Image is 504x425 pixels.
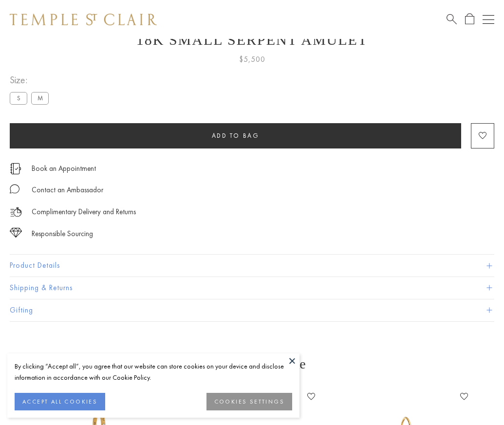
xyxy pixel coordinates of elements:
[10,123,461,148] button: Add to bag
[206,393,292,410] button: COOKIES SETTINGS
[10,277,494,299] button: Shipping & Returns
[10,299,494,321] button: Gifting
[32,184,103,196] div: Contact an Ambassador
[31,92,49,104] label: M
[239,53,265,66] span: $5,500
[32,206,136,218] p: Complimentary Delivery and Returns
[10,32,494,48] h1: 18K Small Serpent Amulet
[10,255,494,277] button: Product Details
[10,163,21,174] img: icon_appointment.svg
[15,393,105,410] button: ACCEPT ALL COOKIES
[10,92,27,104] label: S
[212,131,260,140] span: Add to bag
[10,228,22,238] img: icon_sourcing.svg
[32,228,93,240] div: Responsible Sourcing
[465,13,474,25] a: Open Shopping Bag
[10,72,53,88] span: Size:
[10,206,22,218] img: icon_delivery.svg
[32,163,96,174] a: Book an Appointment
[447,13,457,25] a: Search
[10,184,19,194] img: MessageIcon-01_2.svg
[483,14,494,25] button: Open navigation
[15,361,292,383] div: By clicking “Accept all”, you agree that our website can store cookies on your device and disclos...
[10,14,157,25] img: Temple St. Clair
